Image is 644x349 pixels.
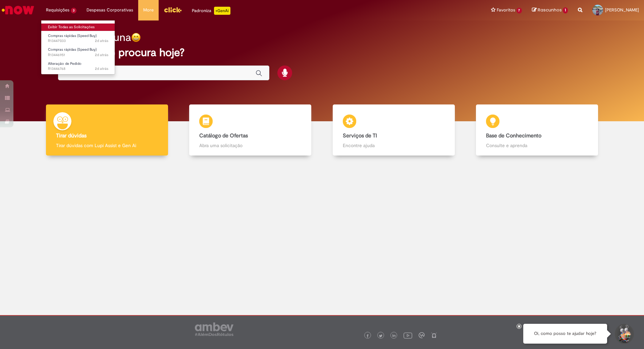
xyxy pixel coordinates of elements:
span: More [143,7,154,13]
span: 7 [517,8,522,13]
span: R13447033 [48,38,108,44]
a: Aberto R13446951 : Compras rápidas (Speed Buy) [41,46,115,58]
p: Encontre ajuda [343,142,445,149]
span: [PERSON_NAME] [605,7,639,13]
a: Catálogo de Ofertas Abra uma solicitação [179,104,322,156]
span: 3 [71,8,76,13]
b: Tirar dúvidas [56,132,87,139]
p: Consulte e aprenda [486,142,588,149]
a: Aberto R13447033 : Compras rápidas (Speed Buy) [41,32,115,45]
img: logo_footer_youtube.png [404,331,412,340]
img: click_logo_yellow_360x200.png [164,5,182,15]
span: Despesas Corporativas [87,7,133,13]
a: Exibir Todas as Solicitações [41,24,115,31]
span: 2d atrás [95,66,108,71]
button: Iniciar Conversa de Suporte [614,324,634,344]
p: Tirar dúvidas com Lupi Assist e Gen Ai [56,142,158,149]
b: Base de Conhecimento [486,132,541,139]
img: logo_footer_twitter.png [379,334,382,338]
span: 1 [563,7,568,13]
time: 26/08/2025 09:22:17 [95,52,108,57]
span: 2d atrás [95,38,108,43]
a: Serviços de TI Encontre ajuda [322,104,466,156]
img: logo_footer_ambev_rotulo_gray.png [195,322,233,336]
h2: O que você procura hoje? [58,47,586,58]
time: 26/08/2025 08:49:32 [95,66,108,71]
ul: Requisições [41,20,115,75]
img: ServiceNow [1,3,35,17]
a: Base de Conhecimento Consulte e aprenda [466,104,609,156]
img: logo_footer_workplace.png [419,332,425,338]
a: Tirar dúvidas Tirar dúvidas com Lupi Assist e Gen Ai [35,104,179,156]
span: Rascunhos [538,7,562,13]
span: Favoritos [497,7,515,13]
div: Padroniza [192,7,230,15]
span: R13446768 [48,66,108,72]
a: Rascunhos [532,7,568,13]
span: Compras rápidas (Speed Buy) [48,33,97,38]
img: happy-face.png [131,33,141,42]
p: Abra uma solicitação [199,142,301,149]
p: +GenAi [214,7,230,15]
img: logo_footer_naosei.png [431,332,437,338]
time: 26/08/2025 09:35:54 [95,38,108,43]
span: Alteração de Pedido [48,61,82,66]
div: Oi, como posso te ajudar hoje? [523,324,607,344]
a: Aberto R13446768 : Alteração de Pedido [41,60,115,73]
img: logo_footer_linkedin.png [392,334,396,338]
span: Compras rápidas (Speed Buy) [48,47,97,52]
b: Catálogo de Ofertas [199,132,248,139]
span: Requisições [46,7,69,13]
img: logo_footer_facebook.png [366,334,369,338]
b: Serviços de TI [343,132,377,139]
span: 2d atrás [95,52,108,57]
span: R13446951 [48,52,108,58]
